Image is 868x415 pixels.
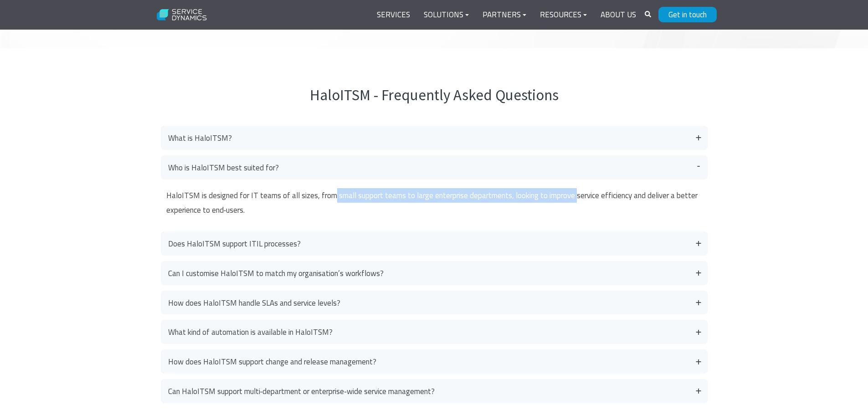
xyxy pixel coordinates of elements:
a: What kind of automation is available in HaloITSM? [161,320,708,344]
div: Navigation Menu [370,4,643,26]
p: HaloITSM is designed for IT teams of all sizes, from small support teams to large enterprise depa... [166,188,702,218]
h3: HaloITSM - Frequently Asked Questions [161,85,708,106]
a: Services [370,4,417,26]
a: Resources [533,4,594,26]
a: Get in touch [658,7,717,22]
a: Does HaloITSM support ITIL processes? [161,231,708,256]
a: Can I customise HaloITSM to match my organisation’s workflows? [161,261,708,285]
img: Service Dynamics Logo - White [152,3,212,27]
a: How does HaloITSM handle SLAs and service levels? [161,291,708,315]
a: What is HaloITSM? [161,126,708,150]
a: Partners [476,4,533,26]
a: Who is HaloITSM best suited for? [161,155,708,179]
a: About Us [594,4,643,26]
a: Can HaloITSM support multi‑department or enterprise‑wide service management? [161,379,708,403]
a: Solutions [417,4,476,26]
a: How does HaloITSM support change and release management? [161,349,708,374]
